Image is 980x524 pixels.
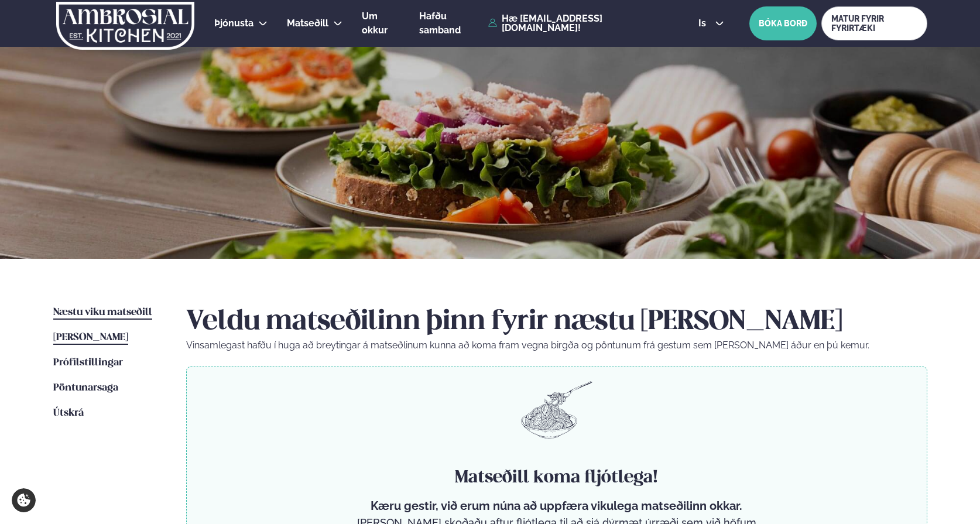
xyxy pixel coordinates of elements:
[352,499,761,513] p: Kæru gestir, við erum núna að uppfæra vikulega matseðilinn okkar.
[186,306,927,338] h2: Veldu matseðilinn þinn fyrir næstu [PERSON_NAME]
[53,333,128,343] span: [PERSON_NAME]
[53,408,84,418] span: Útskrá
[53,406,84,420] a: Útskrá
[53,381,118,395] a: Pöntunarsaga
[287,18,328,29] span: Matseðill
[698,19,710,28] span: is
[521,381,592,439] img: pasta
[749,6,817,40] button: BÓKA BORÐ
[53,306,152,320] a: Næstu viku matseðill
[53,383,118,393] span: Pöntunarsaga
[53,356,123,370] a: Prófílstillingar
[53,331,128,345] a: [PERSON_NAME]
[362,11,388,36] span: Um okkur
[287,16,328,30] a: Matseðill
[419,9,482,37] a: Hafðu samband
[12,488,36,512] a: Cookie settings
[362,9,400,37] a: Um okkur
[56,2,196,50] img: logo
[689,19,733,28] button: is
[214,18,253,29] span: Þjónusta
[186,338,927,352] p: Vinsamlegast hafðu í huga að breytingar á matseðlinum kunna að koma fram vegna birgða og pöntunum...
[214,16,253,30] a: Þjónusta
[352,466,761,489] h4: Matseðill koma fljótlega!
[821,6,927,40] a: MATUR FYRIR FYRIRTÆKI
[419,11,461,36] span: Hafðu samband
[488,14,672,33] a: Hæ [EMAIL_ADDRESS][DOMAIN_NAME]!
[53,358,123,368] span: Prófílstillingar
[53,307,152,317] span: Næstu viku matseðill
